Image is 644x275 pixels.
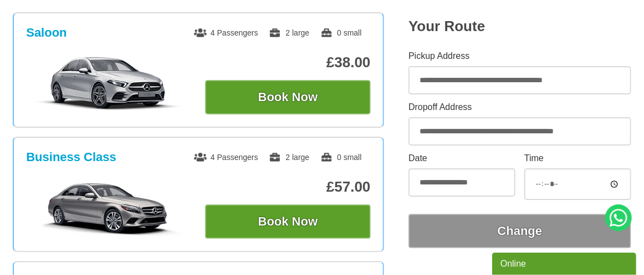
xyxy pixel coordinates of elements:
button: Book Now [205,80,370,114]
button: Book Now [205,204,370,239]
h2: Your Route [408,18,631,35]
span: 0 small [320,28,361,37]
button: Change [408,214,631,248]
img: Business Class [26,180,191,236]
iframe: chat widget [492,251,638,275]
label: Dropoff Address [408,103,631,112]
span: 2 large [269,28,309,37]
h3: Saloon [26,26,67,40]
img: Saloon [26,56,191,111]
label: Pickup Address [408,52,631,61]
p: £57.00 [205,178,370,196]
p: £38.00 [205,54,370,71]
span: 4 Passengers [194,153,258,162]
span: 4 Passengers [194,28,258,37]
span: 0 small [320,153,361,162]
span: 2 large [269,153,309,162]
h3: Business Class [26,150,116,164]
label: Date [408,154,515,163]
label: Time [524,154,631,163]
